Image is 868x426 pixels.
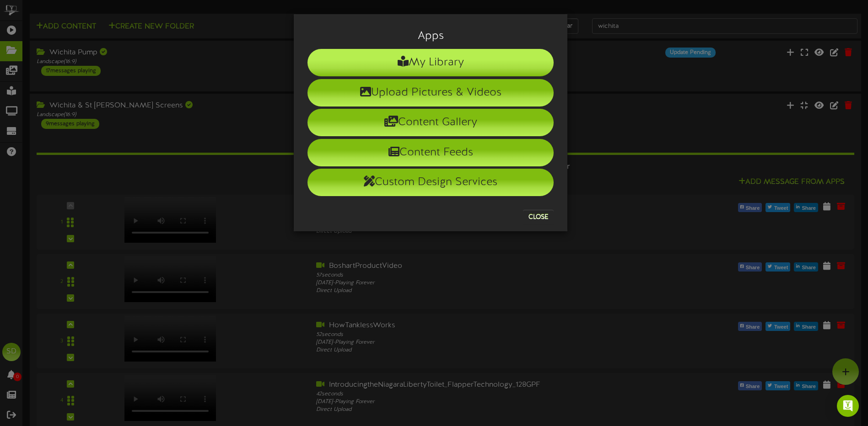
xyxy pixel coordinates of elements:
[307,139,554,166] li: Content Feeds
[523,210,554,224] button: Close
[307,169,554,196] li: Custom Design Services
[307,49,554,76] li: My Library
[837,395,859,417] div: Open Intercom Messenger
[307,79,554,106] li: Upload Pictures & Videos
[307,30,554,42] h3: Apps
[307,109,554,136] li: Content Gallery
